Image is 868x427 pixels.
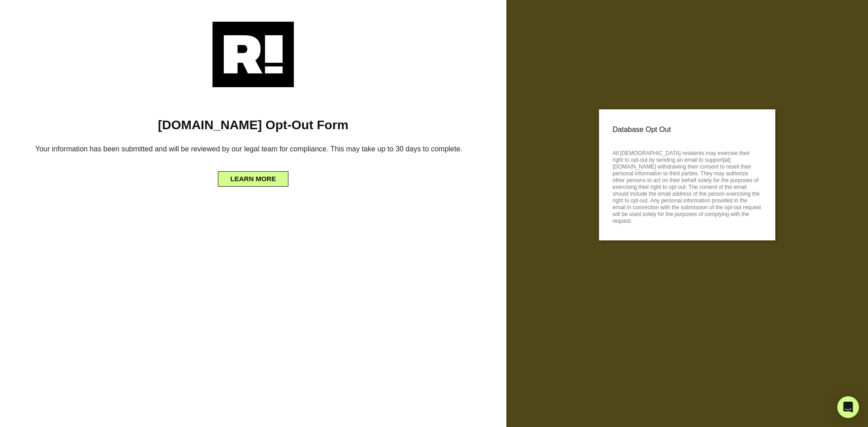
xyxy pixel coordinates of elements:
[212,22,294,87] img: Retention.com
[837,396,859,418] div: Open Intercom Messenger
[218,171,289,187] button: LEARN MORE
[613,147,762,225] p: All [DEMOGRAPHIC_DATA] residents may exercise their right to opt-out by sending an email to suppo...
[14,141,493,160] h6: Your information has been submitted and will be reviewed by our legal team for compliance. This m...
[218,173,289,180] a: LEARN MORE
[613,123,762,136] p: Database Opt Out
[14,117,493,133] h1: [DOMAIN_NAME] Opt-Out Form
